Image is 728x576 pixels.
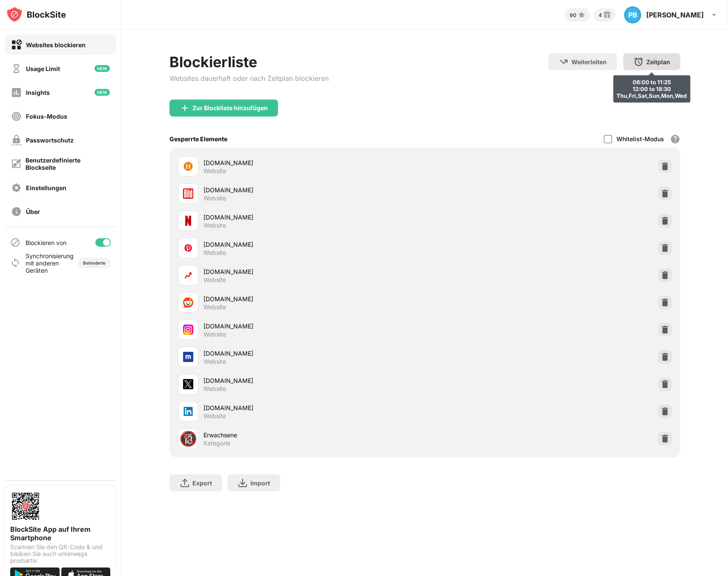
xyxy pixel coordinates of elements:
div: Export [192,479,212,487]
img: settings-off.svg [11,182,22,193]
img: new-icon.svg [95,65,110,72]
div: Gesperrte Elemente [169,135,227,143]
div: Thu,Fri,Sat,Sun,Mon,Wed [616,92,687,99]
img: password-protection-off.svg [11,135,22,145]
div: 12:00 to 18:30 [616,86,687,92]
img: points-small.svg [576,10,587,20]
img: favicons [183,188,193,199]
div: Website [203,222,226,229]
div: Zeitplan [646,58,670,66]
div: Kategorie [203,439,230,447]
img: favicons [183,243,193,253]
img: reward-small.svg [602,10,612,20]
div: 90 [570,12,576,18]
div: [DOMAIN_NAME] [203,240,425,249]
div: [DOMAIN_NAME] [203,213,425,222]
img: time-usage-off.svg [11,63,22,74]
img: favicons [183,216,193,226]
img: favicons [183,406,193,416]
div: Insights [26,89,50,96]
img: new-icon.svg [95,89,110,96]
img: favicons [183,325,193,335]
div: 🔞 [179,430,197,448]
div: Website [203,167,226,175]
div: [DOMAIN_NAME] [203,267,425,276]
div: [DOMAIN_NAME] [203,376,425,385]
div: BlockSite App auf Ihrem Smartphone [10,525,111,542]
div: Benutzerdefinierte Blockseite [26,157,110,171]
img: block-on.svg [11,40,22,50]
img: logo-blocksite.svg [6,6,66,23]
div: Website [203,385,226,393]
img: customize-block-page-off.svg [11,159,21,169]
img: favicons [183,352,193,362]
div: 4 [599,12,602,18]
div: Usage Limit [26,65,60,72]
div: Blockierliste [169,53,329,71]
div: Website [203,331,226,338]
div: PB [624,6,641,23]
div: Über [26,208,40,215]
div: Scannen Sie den QR-Code & und bleiben Sie auch unterwegs produktiv. [10,544,111,564]
div: Website [203,358,226,365]
div: Behinderte [83,260,106,265]
div: [DOMAIN_NAME] [203,185,425,194]
div: [DOMAIN_NAME] [203,403,425,412]
div: Website [203,412,226,420]
div: Erwachsene [203,431,425,439]
img: favicons [183,297,193,308]
img: insights-off.svg [11,87,22,98]
img: about-off.svg [11,206,22,217]
img: favicons [183,270,193,280]
div: Websites dauerhaft oder nach Zeitplan blockieren [169,74,329,83]
div: Websites blockieren [26,41,86,48]
div: [DOMAIN_NAME] [203,294,425,303]
div: Website [203,249,226,257]
div: 06:00 to 11:25 [616,79,687,86]
div: Synchronisierung mit anderen Geräten [26,252,69,274]
div: [DOMAIN_NAME] [203,349,425,358]
div: Import [250,479,270,487]
img: sync-icon.svg [10,258,20,268]
div: Passwortschutz [26,137,74,144]
img: blocking-icon.svg [10,237,20,248]
div: Weiterleiten [571,58,607,66]
div: Fokus-Modus [26,113,67,120]
div: Blockieren von [26,239,66,246]
div: [DOMAIN_NAME] [203,158,425,167]
img: favicons [183,161,193,171]
div: [DOMAIN_NAME] [203,322,425,331]
div: Einstellungen [26,184,66,191]
img: options-page-qr-code.png [10,491,41,522]
div: [PERSON_NAME] [646,11,704,19]
div: Website [203,194,226,202]
div: Website [203,303,226,311]
img: favicons [183,379,193,389]
img: focus-off.svg [11,111,22,122]
div: Website [203,276,226,284]
div: Whitelist-Modus [616,135,664,143]
div: Zur Blockliste hinzufügen [192,105,268,111]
